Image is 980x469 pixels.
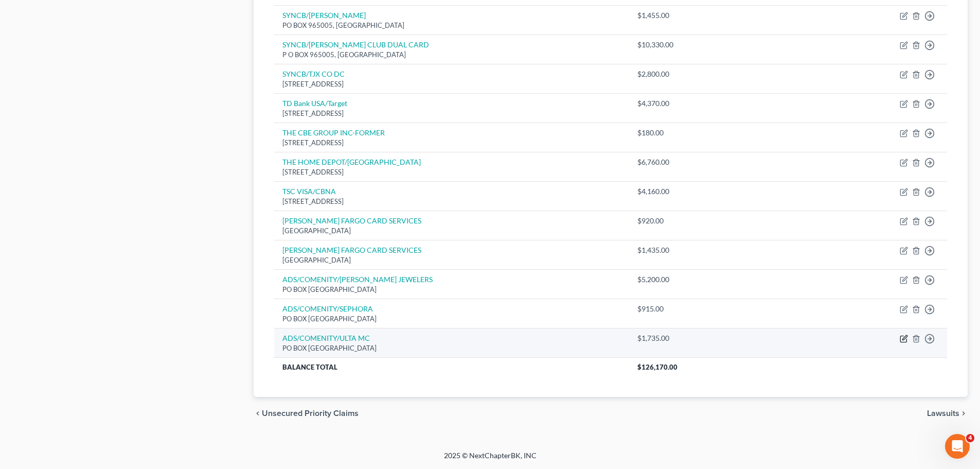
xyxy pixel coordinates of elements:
i: chevron_right [959,409,968,418]
a: [PERSON_NAME] FARGO CARD SERVICES [282,246,421,254]
div: $1,735.00 [637,333,716,343]
div: $10,330.00 [637,40,716,50]
span: Unsecured Priority Claims [262,409,359,418]
div: [STREET_ADDRESS] [282,138,621,148]
div: PO BOX [GEOGRAPHIC_DATA] [282,314,621,324]
div: PO BOX 965005, [GEOGRAPHIC_DATA] [282,21,621,30]
a: TD Bank USA/Target [282,99,347,108]
a: ADS/COMENITY/[PERSON_NAME] JEWELERS [282,275,433,284]
span: Lawsuits [927,409,959,418]
div: [STREET_ADDRESS] [282,197,621,206]
div: [STREET_ADDRESS] [282,109,621,118]
div: [STREET_ADDRESS] [282,79,621,89]
div: $5,200.00 [637,274,716,285]
a: SYNCB/[PERSON_NAME] CLUB DUAL CARD [282,40,429,49]
div: $4,370.00 [637,98,716,109]
i: chevron_left [254,409,262,418]
div: $1,455.00 [637,10,716,21]
div: $4,160.00 [637,186,716,197]
a: THE HOME DEPOT/[GEOGRAPHIC_DATA] [282,158,421,166]
div: PO BOX [GEOGRAPHIC_DATA] [282,343,621,353]
div: $6,760.00 [637,157,716,167]
div: [STREET_ADDRESS] [282,167,621,177]
a: ADS/COMENITY/ULTA MC [282,334,370,342]
div: PO BOX [GEOGRAPHIC_DATA] [282,285,621,294]
div: $2,800.00 [637,69,716,79]
a: [PERSON_NAME] FARGO CARD SERVICES [282,216,421,225]
button: Lawsuits chevron_right [927,409,968,418]
a: THE CBE GROUP INC-FORMER [282,128,385,137]
div: $180.00 [637,128,716,138]
a: ADS/COMENITY/SEPHORA [282,304,373,313]
span: $126,170.00 [637,363,678,371]
button: chevron_left Unsecured Priority Claims [254,409,359,418]
a: TSC VISA/CBNA [282,187,336,196]
a: SYNCB/[PERSON_NAME] [282,11,366,20]
span: 4 [966,434,974,442]
iframe: Intercom live chat [945,434,970,459]
div: $1,435.00 [637,245,716,255]
div: 2025 © NextChapterBK, INC [197,450,783,469]
div: $920.00 [637,216,716,226]
div: P O BOX 965005, [GEOGRAPHIC_DATA] [282,50,621,60]
div: $915.00 [637,304,716,314]
a: SYNCB/TJX CO DC [282,70,345,78]
div: [GEOGRAPHIC_DATA] [282,255,621,265]
th: Balance Total [274,357,629,376]
div: [GEOGRAPHIC_DATA] [282,226,621,236]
